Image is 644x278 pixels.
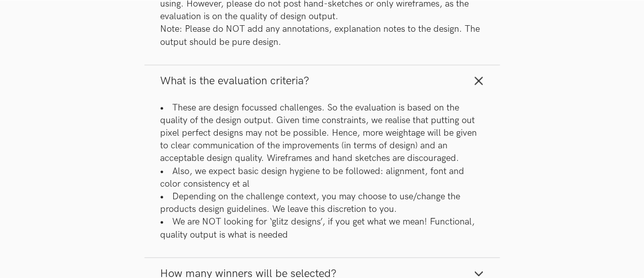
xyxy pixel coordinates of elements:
[161,101,484,165] li: These are design focussed challenges. So the evaluation is based on the quality of the design out...
[161,74,310,88] span: What is the evaluation criteria?
[161,190,484,215] li: Depending on the challenge context, you may choose to use/change the products design guidelines. ...
[144,97,500,257] div: What is the evaluation criteria?
[144,65,500,97] button: What is the evaluation criteria?
[161,215,484,241] li: We are NOT looking for ‘glitz designs’, if you get what we mean! Functional, quality output is wh...
[161,165,484,190] li: Also, we expect basic design hygiene to be followed: alignment, font and color consistency et al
